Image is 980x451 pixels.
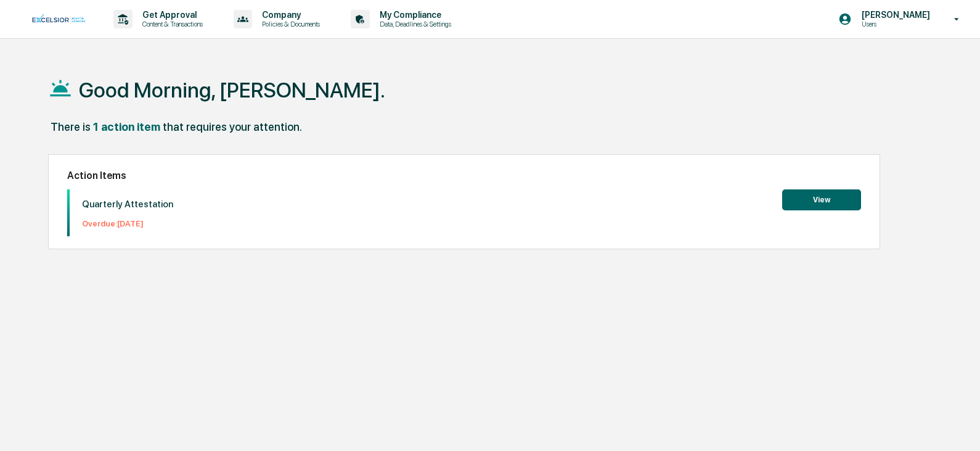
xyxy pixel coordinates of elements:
div: There is [51,120,91,133]
p: Company [252,10,326,20]
h2: Action Items [67,170,861,181]
p: My Compliance [370,10,457,20]
p: [PERSON_NAME] [852,10,936,20]
h1: Good Morning, [PERSON_NAME]. [79,78,385,102]
p: Users [852,20,936,28]
p: Get Approval [133,10,209,20]
p: Overdue: [DATE] [82,219,173,228]
p: Quarterly Attestation [82,199,173,210]
div: that requires your attention. [163,120,302,133]
a: View [782,193,861,205]
p: Policies & Documents [252,20,326,28]
img: logo [30,14,89,24]
p: Data, Deadlines & Settings [370,20,457,28]
div: 1 action item [93,120,160,133]
button: View [782,189,861,210]
p: Content & Transactions [133,20,209,28]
